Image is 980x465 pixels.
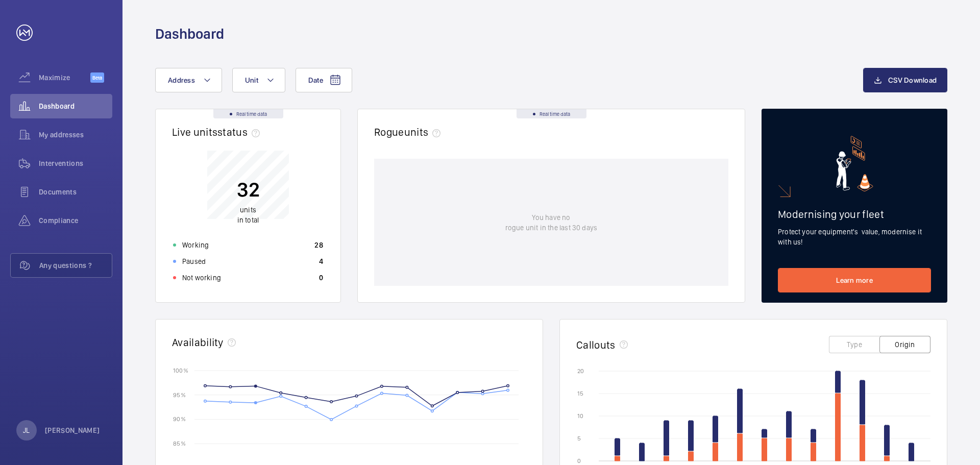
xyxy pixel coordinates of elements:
[39,101,112,111] span: Dashboard
[213,109,283,118] div: Real time data
[155,68,222,92] button: Address
[182,240,209,250] p: Working
[576,338,616,351] h2: Callouts
[296,68,352,92] button: Date
[39,215,112,226] span: Compliance
[836,136,873,191] img: marketing-card.svg
[314,240,323,250] p: 28
[168,76,195,84] span: Address
[778,208,931,221] h2: Modernising your fleet
[237,177,260,202] p: 32
[90,72,104,83] span: Beta
[182,273,221,283] p: Not working
[505,212,597,233] p: You have no rogue unit in the last 30 days
[39,187,112,197] span: Documents
[374,126,445,138] h2: Rogue
[39,260,112,271] span: Any questions ?
[577,412,583,420] text: 10
[319,256,323,266] p: 4
[829,336,880,353] button: Type
[577,457,581,464] text: 0
[888,76,937,84] span: CSV Download
[517,109,586,118] div: Real time data
[173,366,188,374] text: 100 %
[173,391,186,398] text: 95 %
[577,390,583,397] text: 15
[240,206,256,214] span: units
[172,126,264,138] h2: Live units
[155,25,224,43] h1: Dashboard
[879,336,930,353] button: Origin
[237,205,260,225] p: in total
[308,76,323,84] span: Date
[863,68,947,92] button: CSV Download
[39,72,90,83] span: Maximize
[39,158,112,168] span: Interventions
[23,425,30,435] p: JL
[232,68,285,92] button: Unit
[778,268,931,292] a: Learn more
[172,336,224,349] h2: Availability
[404,126,445,138] span: units
[319,273,323,283] p: 0
[182,256,206,266] p: Paused
[45,425,100,435] p: [PERSON_NAME]
[245,76,258,84] span: Unit
[217,126,264,138] span: status
[577,435,581,442] text: 5
[173,440,186,447] text: 85 %
[577,368,584,375] text: 20
[39,130,112,140] span: My addresses
[173,415,186,423] text: 90 %
[778,227,931,247] p: Protect your equipment's value, modernise it with us!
